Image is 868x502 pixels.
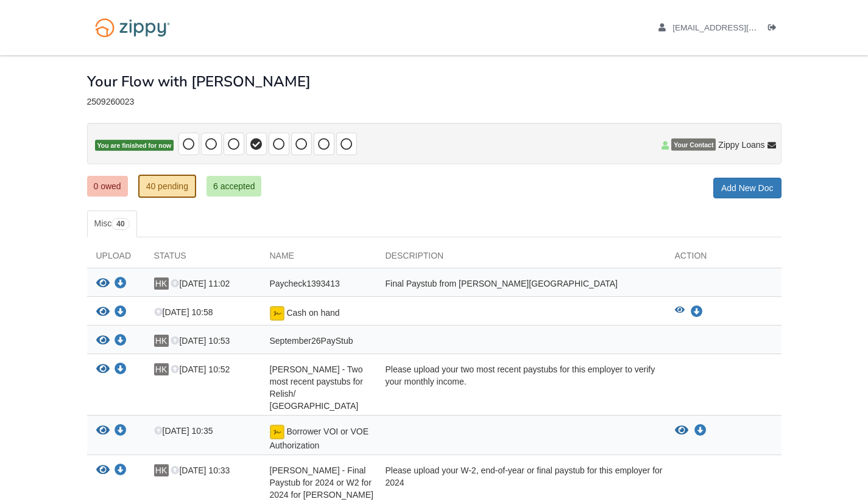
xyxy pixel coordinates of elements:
span: [DATE] 10:53 [171,336,230,346]
img: Logo [87,12,178,43]
span: [DATE] 10:52 [171,364,230,374]
div: Status [145,249,261,268]
a: Download Paycheck1393413 [115,279,127,289]
a: Download Hailey Khon - Two most recent paystubs for Relish/ Kensington Hotel [115,365,127,375]
div: 2509260023 [87,97,782,107]
a: Add New Doc [713,178,782,198]
span: HK [154,335,169,347]
div: Action [666,249,782,268]
a: 40 pending [138,175,196,198]
a: Download Borrower VOI or VOE Authorization [115,427,127,436]
span: Paycheck1393413 [270,279,340,288]
span: [DATE] 10:35 [154,426,213,436]
button: View Hailey Khon - Final Paystub for 2024 or W2 for 2024 for Barton Hills Country Club [96,464,110,477]
button: View Cash on hand [96,306,110,319]
img: Document fully signed [270,306,284,321]
h1: Your Flow with [PERSON_NAME] [87,74,311,89]
span: Your Contact [671,139,716,151]
span: 40 [111,218,129,230]
button: View Borrower VOI or VOE Authorization [96,425,110,438]
button: View Cash on hand [675,306,685,318]
div: Final Paystub from [PERSON_NAME][GEOGRAPHIC_DATA] [376,277,666,293]
button: View Paycheck1393413 [96,277,110,290]
span: [DATE] 10:33 [171,465,230,475]
div: Description [376,249,666,268]
span: You are finished for now [95,140,174,152]
a: 0 owed [87,176,128,197]
button: View September26PayStub [96,335,110,347]
img: Document fully signed [270,425,284,439]
span: [PERSON_NAME] - Two most recent paystubs for Relish/ [GEOGRAPHIC_DATA] [270,364,363,411]
span: HK [154,464,169,476]
div: Please upload your two most recent paystubs for this employer to verify your monthly income. [376,363,666,412]
div: Upload [87,249,145,268]
a: Download Cash on hand [691,307,703,317]
a: edit profile [658,23,813,35]
span: Zippy Loans [718,139,764,151]
div: Name [261,249,376,268]
span: haileyekhon@gmail.com [672,23,812,32]
a: Download Cash on hand [115,308,127,318]
span: HK [154,277,169,290]
a: 6 accepted [206,176,262,197]
a: Download Borrower VOI or VOE Authorization [694,426,707,436]
span: HK [154,363,169,375]
span: September26PayStub [270,336,353,346]
a: Download Hailey Khon - Final Paystub for 2024 or W2 for 2024 for Barton Hills Country Club [115,466,127,476]
a: Log out [768,23,782,35]
span: [DATE] 10:58 [154,307,213,317]
a: Download September26PayStub [115,336,127,346]
button: View Borrower VOI or VOE Authorization [675,425,688,437]
span: [DATE] 11:02 [171,279,230,288]
button: View Hailey Khon - Two most recent paystubs for Relish/ Kensington Hotel [96,363,110,376]
a: Misc [87,211,137,237]
span: Cash on hand [286,308,339,318]
span: Borrower VOI or VOE Authorization [270,427,369,450]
